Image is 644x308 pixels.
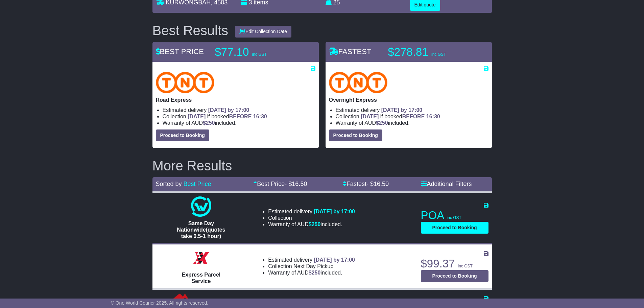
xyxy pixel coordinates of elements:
button: Proceed to Booking [421,222,488,234]
button: Edit Collection Date [235,26,291,38]
li: Collection [163,113,315,120]
span: if booked [361,114,440,119]
span: [DATE] by 17:00 [208,107,249,113]
a: Best Price [184,181,211,187]
img: TNT Domestic: Overnight Express [329,72,388,93]
span: if booked [188,114,267,119]
button: Proceed to Booking [329,129,382,141]
li: Warranty of AUD included. [163,120,315,126]
a: Fastest- $16.50 [343,181,389,187]
span: [DATE] by 17:00 [314,209,355,214]
span: 250 [312,270,321,276]
span: inc GST [458,264,473,268]
span: $ [309,270,321,276]
span: Sorted by [156,181,182,187]
li: Estimated delivery [268,208,355,215]
span: - $ [366,181,389,187]
span: BEFORE [402,114,425,119]
span: [DATE] by 17:00 [314,257,355,263]
span: $ [376,120,388,126]
p: $77.10 [215,45,300,59]
span: BEFORE [229,114,252,119]
p: Road Express [156,97,315,103]
a: Best Price- $16.50 [253,181,307,187]
span: Same Day Nationwide(quotes take 0.5-1 hour) [177,220,225,239]
span: inc GST [431,52,446,57]
p: POA [421,209,488,222]
span: Next Day Pickup [293,263,333,269]
span: inc GST [252,52,267,57]
div: Best Results [149,23,232,38]
span: 16:30 [253,114,267,119]
li: Collection [268,215,355,221]
span: 250 [312,221,321,227]
p: Overnight Express [329,97,488,103]
span: [DATE] by 17:00 [381,107,423,113]
span: 16.50 [292,181,307,187]
li: Warranty of AUD included. [268,221,355,228]
span: $ [203,120,215,126]
span: - $ [285,181,307,187]
span: [DATE] [188,114,206,119]
h2: More Results [152,158,492,173]
span: BEST PRICE [156,47,204,56]
img: One World Courier: Same Day Nationwide(quotes take 0.5-1 hour) [191,196,211,217]
li: Warranty of AUD included. [268,269,355,276]
li: Warranty of AUD included. [336,120,488,126]
li: Estimated delivery [336,107,488,113]
button: Proceed to Booking [156,129,209,141]
li: Collection [268,263,355,269]
button: Proceed to Booking [421,270,488,282]
span: 16.50 [374,181,389,187]
p: $278.81 [388,45,473,59]
li: Collection [336,113,488,120]
span: $ [309,221,321,227]
span: © One World Courier 2025. All rights reserved. [111,300,209,306]
span: 250 [379,120,388,126]
img: TNT Domestic: Road Express [156,72,215,93]
p: $99.37 [421,257,488,270]
span: 250 [206,120,215,126]
li: Estimated delivery [163,107,315,113]
img: Border Express: Express Parcel Service [191,248,211,268]
span: 16:30 [426,114,440,119]
span: FASTEST [329,47,372,56]
span: Express Parcel Service [182,272,221,284]
a: Additional Filters [421,181,472,187]
span: [DATE] [361,114,379,119]
span: inc GST [447,215,461,220]
li: Estimated delivery [268,257,355,263]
